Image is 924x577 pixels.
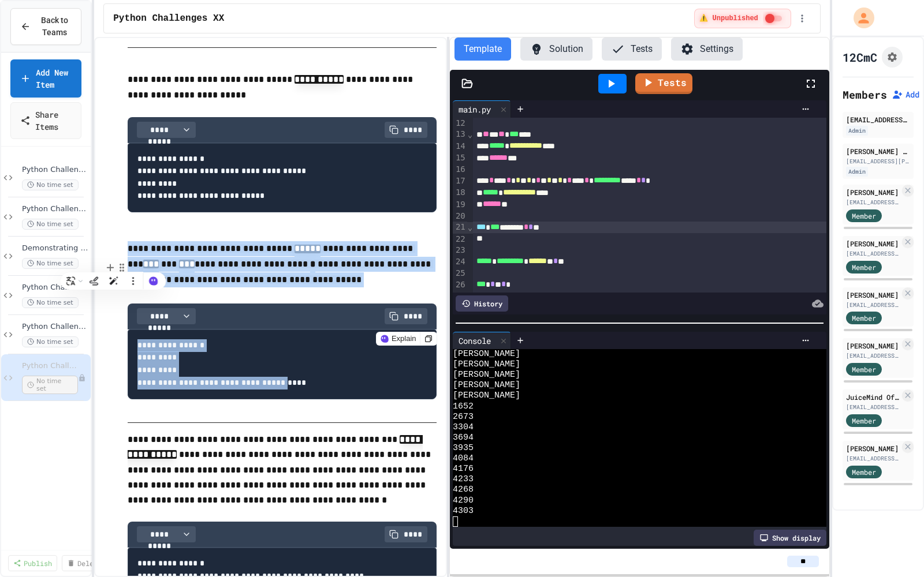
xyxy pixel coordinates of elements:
a: Publish [8,555,57,571]
div: 26 [453,279,467,291]
div: [PERSON_NAME] [846,290,900,300]
span: Member [852,313,876,323]
button: Add [892,89,919,100]
button: Tests [602,38,662,61]
button: Assignment Settings [882,47,903,68]
span: [PERSON_NAME] [453,370,520,380]
div: 21 [453,222,467,233]
div: [EMAIL_ADDRESS][DOMAIN_NAME] [846,301,900,309]
span: 4290 [453,496,474,506]
span: No time set [22,179,79,190]
div: main.py [453,103,497,115]
span: Demonstrating OOP Principles Task [22,243,88,253]
h2: Members [843,87,887,103]
a: Delete [62,555,107,571]
div: [PERSON_NAME] [846,340,900,351]
div: 18 [453,187,467,198]
div: 20 [453,211,467,222]
span: Member [852,415,876,426]
div: Show display [754,530,826,546]
span: Member [852,262,876,272]
span: Back to Teams [38,14,72,39]
div: [PERSON_NAME] dev [846,146,910,156]
span: [PERSON_NAME] [453,380,520,391]
a: Add New Item [10,59,81,98]
div: 16 [453,164,467,175]
span: 4303 [453,506,474,516]
span: 1652 [453,402,474,412]
span: [PERSON_NAME] [453,349,520,359]
span: Python Challenges XXIVc [22,165,88,175]
div: [PERSON_NAME] [846,238,900,249]
div: 22 [453,234,467,245]
span: 3935 [453,443,474,454]
div: Admin [846,126,868,136]
div: Admin [846,167,868,177]
div: [EMAIL_ADDRESS][DOMAIN_NAME] [846,454,900,463]
div: [EMAIL_ADDRESS][DOMAIN_NAME] [846,351,900,360]
span: Fold line [467,223,473,232]
div: 23 [453,245,467,256]
button: Solution [520,38,593,61]
div: [EMAIL_ADDRESS][DOMAIN_NAME] [846,114,910,125]
div: JuiceMind Official [846,392,900,402]
span: Python Challenges XXIV [22,283,88,293]
span: Member [852,467,876,477]
div: 19 [453,199,467,211]
div: 13 [453,129,467,140]
span: 4268 [453,485,474,495]
div: 17 [453,175,467,187]
div: [EMAIL_ADDRESS][PERSON_NAME][DOMAIN_NAME] [846,157,910,166]
div: Unpublished [78,374,86,382]
h1: 12CmC [843,49,877,65]
span: Member [852,211,876,221]
div: 24 [453,256,467,268]
div: History [456,295,508,312]
a: Share Items [10,102,81,139]
div: main.py [453,100,511,118]
span: 4084 [453,454,474,464]
span: 3694 [453,433,474,443]
div: 15 [453,152,467,164]
span: [PERSON_NAME] [453,391,520,401]
span: Python Challenges XXIVb [22,204,88,214]
div: [PERSON_NAME] [846,187,900,197]
button: Back to Teams [10,8,81,45]
div: [EMAIL_ADDRESS][DOMAIN_NAME] [846,403,900,411]
span: 2673 [453,412,474,422]
span: No time set [22,219,79,230]
span: 4233 [453,474,474,485]
div: ⚠️ Students cannot see this content! Click the toggle to publish it and make it visible to your c... [694,9,792,29]
span: Fold line [467,130,473,139]
span: No time set [22,258,79,269]
div: 25 [453,268,467,279]
span: Python Challenges VIIc [22,322,88,332]
span: [PERSON_NAME] [453,359,520,370]
div: [EMAIL_ADDRESS][DOMAIN_NAME] [846,249,900,258]
div: My Account [841,5,877,31]
span: 4176 [453,464,474,474]
span: Member [852,364,876,374]
div: [EMAIL_ADDRESS][DOMAIN_NAME] [846,198,900,207]
span: Python Challenges XX [22,361,78,371]
span: Python Challenges XX [113,12,224,25]
div: [PERSON_NAME] [846,443,900,454]
button: Settings [671,38,743,61]
div: Console [453,335,497,347]
div: 12 [453,118,467,129]
span: No time set [22,336,79,347]
button: Template [454,38,511,61]
span: No time set [22,297,79,308]
a: Tests [635,73,692,94]
span: No time set [22,376,78,394]
div: 14 [453,141,467,152]
span: ⚠️ Unpublished [699,14,758,23]
div: Console [453,332,511,349]
span: 3304 [453,422,474,433]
